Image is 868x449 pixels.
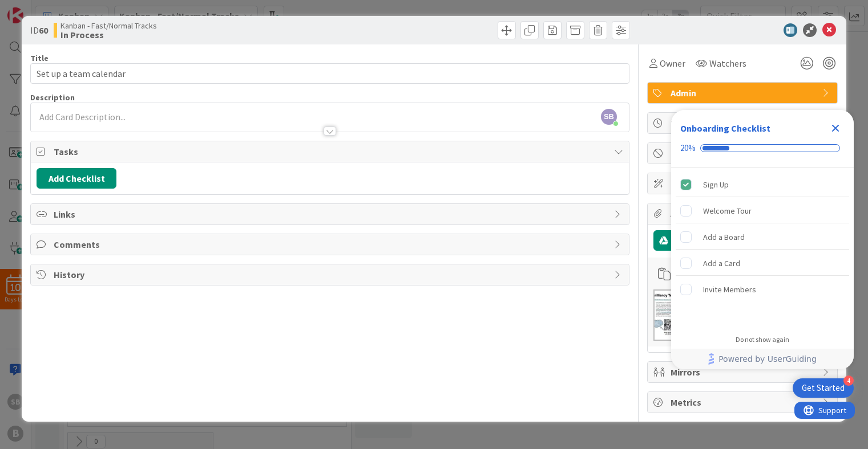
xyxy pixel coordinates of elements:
label: Title [30,53,49,63]
div: Invite Members is incomplete. [676,277,849,302]
span: Kanban - Fast/Normal Tracks [60,21,157,30]
span: Support [24,2,52,15]
div: Open Get Started checklist, remaining modules: 4 [793,378,854,398]
span: Block [671,146,817,160]
input: type card name here... [30,63,629,84]
span: Admin [671,86,817,100]
div: Add a Board is incomplete. [676,224,849,250]
div: Footer [671,349,854,369]
span: Mirrors [671,365,817,379]
span: SB [601,109,617,125]
div: Do not show again [736,335,789,344]
span: Dates [671,116,817,130]
span: History [54,268,608,281]
span: Description [30,92,75,103]
div: Onboarding Checklist [680,121,770,135]
div: Add a Card is incomplete. [676,251,849,276]
div: Get Started [802,382,845,394]
div: Welcome Tour is incomplete. [676,198,849,223]
span: Comments [54,238,608,251]
b: In Process [60,30,157,39]
span: Owner [660,56,685,70]
span: Metrics [671,395,817,409]
span: Tasks [54,145,608,158]
div: 20% [680,143,696,153]
div: Sign Up is complete. [676,172,849,197]
div: Welcome Tour [703,204,752,218]
b: 60 [39,25,48,36]
span: ID [30,23,48,37]
div: Sign Up [703,178,729,191]
div: 4 [843,375,854,386]
a: Powered by UserGuiding [677,349,848,369]
span: Attachments [671,207,817,221]
div: Invite Members [703,283,756,296]
div: Add a Card [703,256,740,270]
span: Powered by UserGuiding [718,352,817,366]
button: Add Checklist [37,168,116,189]
div: Close Checklist [826,119,845,137]
div: Checklist progress: 20% [680,143,845,153]
div: Add a Board [703,230,745,244]
span: Watchers [709,56,746,70]
span: Links [54,207,608,221]
div: Checklist Container [671,110,854,369]
div: Checklist items [671,168,854,328]
span: Custom Fields [671,177,817,190]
